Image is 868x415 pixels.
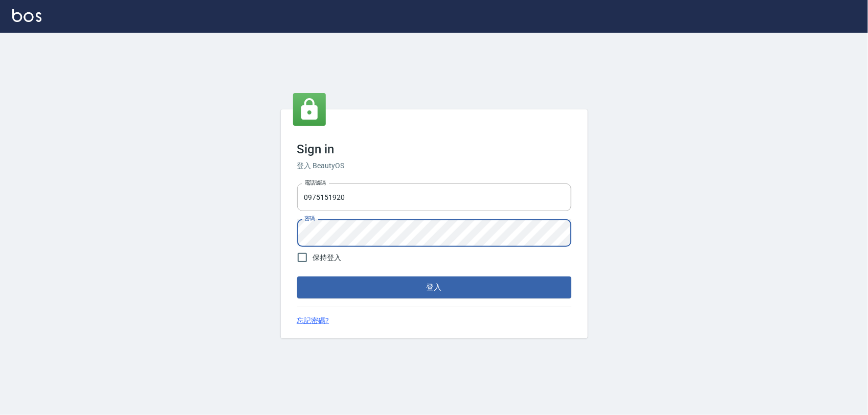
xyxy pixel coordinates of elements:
[304,179,326,187] label: 電話號碼
[297,160,571,171] h6: 登入 BeautyOS
[297,315,329,326] a: 忘記密碼?
[297,276,571,298] button: 登入
[313,252,342,263] span: 保持登入
[304,215,315,222] label: 密碼
[297,142,571,156] h3: Sign in
[12,9,41,22] img: Logo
